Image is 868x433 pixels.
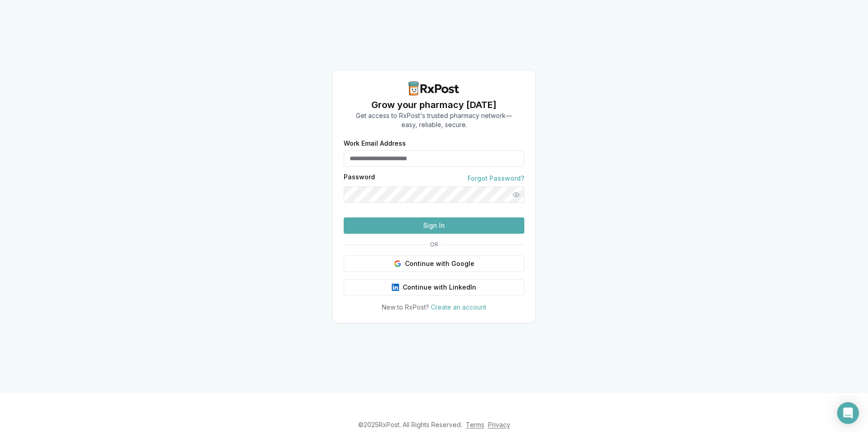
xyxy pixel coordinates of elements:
img: RxPost Logo [405,81,463,96]
div: Open Intercom Messenger [837,402,859,424]
span: New to RxPost? [382,303,429,311]
a: Forgot Password? [468,174,524,183]
a: Create an account [431,303,486,311]
p: Get access to RxPost's trusted pharmacy network— easy, reliable, secure. [356,111,512,129]
button: Sign In [344,217,524,234]
button: Show password [508,187,524,203]
a: Privacy [488,421,510,428]
label: Work Email Address [344,140,524,147]
a: Terms [466,421,484,428]
label: Password [344,174,375,183]
button: Continue with Google [344,256,524,272]
span: OR [426,241,442,248]
img: Google [394,260,401,267]
img: LinkedIn [392,284,399,291]
button: Continue with LinkedIn [344,279,524,295]
h1: Grow your pharmacy [DATE] [356,98,512,111]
